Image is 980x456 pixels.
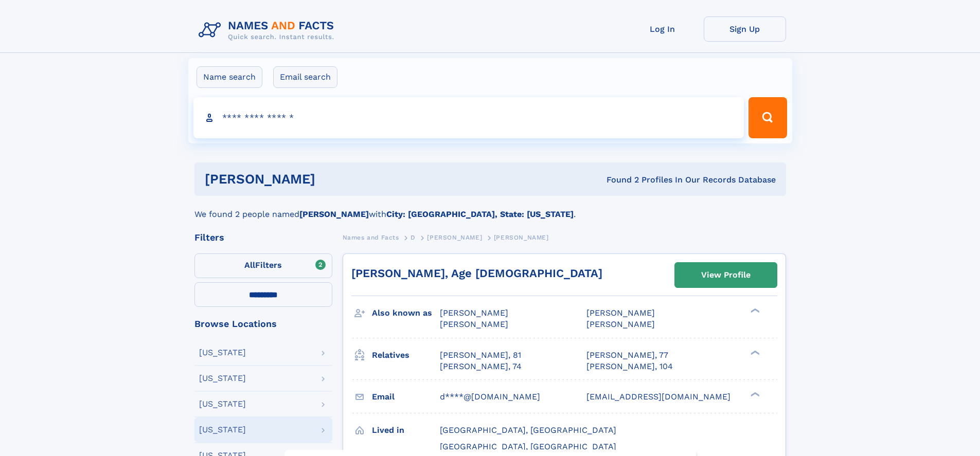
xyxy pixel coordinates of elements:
span: [PERSON_NAME] [586,308,655,318]
b: [PERSON_NAME] [299,209,369,219]
a: [PERSON_NAME], 104 [586,361,673,372]
div: ❯ [748,307,760,314]
a: View Profile [675,263,777,287]
div: View Profile [701,263,751,287]
div: Found 2 Profiles In Our Records Database [461,174,776,186]
div: [US_STATE] [199,374,246,382]
span: [PERSON_NAME] [440,319,508,329]
a: Names and Facts [343,231,399,244]
input: search input [193,97,744,138]
div: [US_STATE] [199,426,246,434]
img: Logo Names and Facts [194,16,343,44]
div: ❯ [748,349,760,356]
div: ❯ [748,391,760,397]
span: [EMAIL_ADDRESS][DOMAIN_NAME] [586,392,730,402]
div: We found 2 people named with . [194,196,786,221]
button: Search Button [749,97,787,138]
a: [PERSON_NAME] [427,231,482,244]
a: Sign Up [704,16,786,42]
h3: Also known as [372,304,440,322]
a: D [411,231,416,244]
h3: Lived in [372,422,440,439]
div: [US_STATE] [199,400,246,408]
span: [GEOGRAPHIC_DATA], [GEOGRAPHIC_DATA] [440,425,616,435]
div: Filters [194,233,332,242]
span: [PERSON_NAME] [427,234,482,241]
a: [PERSON_NAME], 77 [586,350,668,361]
a: [PERSON_NAME], 81 [440,350,521,361]
div: Browse Locations [194,319,332,329]
b: City: [GEOGRAPHIC_DATA], State: [US_STATE] [386,209,574,219]
a: [PERSON_NAME], Age [DEMOGRAPHIC_DATA] [351,267,602,280]
a: [PERSON_NAME], 74 [440,361,522,372]
span: D [411,234,416,241]
h3: Email [372,388,440,406]
span: All [244,260,255,270]
label: Name search [197,66,262,88]
span: [GEOGRAPHIC_DATA], [GEOGRAPHIC_DATA] [440,442,616,451]
span: [PERSON_NAME] [494,234,549,241]
span: [PERSON_NAME] [440,308,508,318]
label: Filters [194,253,332,278]
div: [US_STATE] [199,349,246,357]
span: [PERSON_NAME] [586,319,655,329]
h3: Relatives [372,346,440,364]
label: Email search [273,66,337,88]
a: Log In [621,16,704,42]
h1: [PERSON_NAME] [205,173,461,186]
